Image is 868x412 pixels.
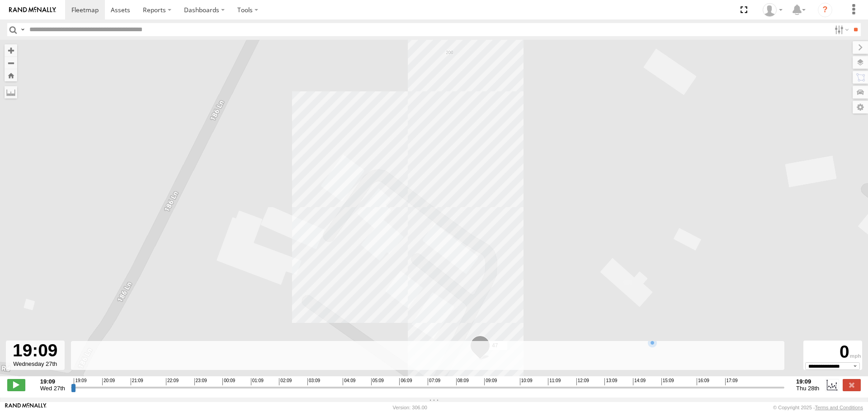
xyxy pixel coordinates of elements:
label: Search Filter Options [831,23,850,36]
div: Chris Burkhart [759,3,786,17]
button: Zoom out [5,57,17,69]
i: ? [818,3,832,17]
div: Version: 306.00 [393,405,427,410]
span: 09:09 [484,378,497,385]
a: Terms and Conditions [815,405,863,410]
button: Zoom Home [5,69,17,81]
span: 00:09 [222,378,235,385]
span: 03:09 [307,378,320,385]
span: 21:09 [131,378,143,385]
span: 13:09 [604,378,617,385]
span: 07:09 [428,378,440,385]
span: 04:09 [343,378,355,385]
span: 05:09 [371,378,384,385]
strong: 19:09 [796,378,819,385]
span: 08:09 [456,378,469,385]
span: 14:09 [633,378,646,385]
button: Zoom in [5,44,17,57]
span: 19:09 [74,378,86,385]
span: 06:09 [399,378,412,385]
span: 01:09 [251,378,264,385]
span: 11:09 [548,378,561,385]
span: 23:09 [194,378,207,385]
span: Thu 28th Aug 2025 [796,385,819,392]
a: Visit our Website [5,403,47,412]
span: 02:09 [279,378,292,385]
strong: 19:09 [40,378,65,385]
span: 16:09 [697,378,709,385]
label: Close [843,379,861,391]
label: Search Query [19,23,26,36]
img: rand-logo.svg [9,7,56,13]
label: Play/Stop [7,379,25,391]
span: Wed 27th Aug 2025 [40,385,65,392]
label: Map Settings [853,101,868,114]
div: © Copyright 2025 - [773,405,863,410]
span: 22:09 [166,378,179,385]
div: 0 [805,342,861,362]
label: Measure [5,86,17,99]
span: 17:09 [725,378,738,385]
span: 10:09 [520,378,533,385]
span: 12:09 [576,378,589,385]
span: 20:09 [102,378,115,385]
span: 15:09 [661,378,674,385]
